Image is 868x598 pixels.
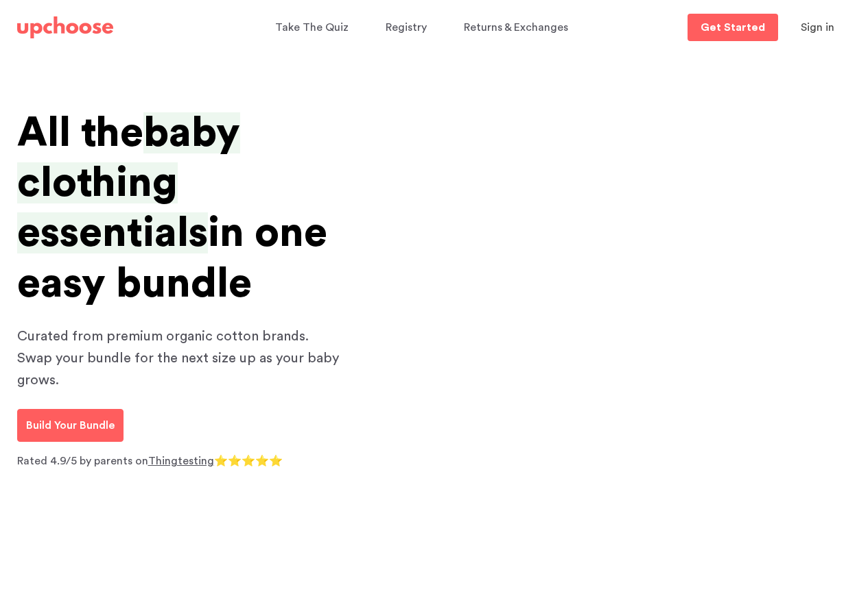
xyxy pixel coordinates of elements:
[17,14,113,42] a: UpChoose
[17,325,347,391] p: Curated from premium organic cotton brands. Swap your bundle for the next size up as your baby gr...
[464,22,568,33] span: Returns & Exchanges
[464,14,572,41] a: Returns & Exchanges
[26,417,115,434] p: Build Your Bundle
[688,14,778,41] a: Get Started
[17,212,327,303] span: in one easy bundle
[275,22,349,33] span: Take The Quiz
[17,112,143,153] span: All the
[17,112,240,253] span: baby clothing essentials
[148,456,214,466] a: Thingtesting
[701,22,765,33] p: Get Started
[17,16,113,38] img: UpChoose
[275,14,353,41] a: Take The Quiz
[801,22,834,33] span: Sign in
[386,22,427,33] span: Registry
[17,409,124,442] a: Build Your Bundle
[784,14,852,41] button: Sign in
[386,14,431,41] a: Registry
[214,456,283,466] span: ⭐⭐⭐⭐⭐
[17,456,148,466] span: Rated 4.9/5 by parents on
